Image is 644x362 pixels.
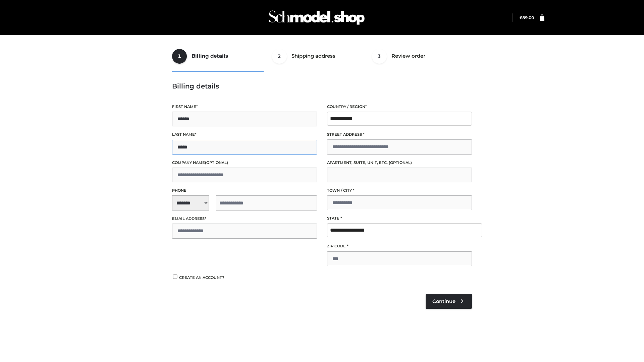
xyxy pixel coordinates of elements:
label: Street address [327,131,472,138]
a: £89.00 [520,15,534,20]
label: Last name [172,131,317,138]
label: Phone [172,187,317,194]
a: Continue [426,294,472,309]
label: Email address [172,216,317,222]
bdi: 89.00 [520,15,534,20]
span: Create an account? [179,275,224,280]
label: Country / Region [327,104,472,110]
label: Company name [172,160,317,166]
label: State [327,215,472,222]
span: (optional) [389,160,412,165]
label: First name [172,104,317,110]
span: (optional) [205,160,228,165]
span: £ [520,15,522,20]
label: Apartment, suite, unit, etc. [327,160,472,166]
img: Schmodel Admin 964 [266,4,367,31]
label: ZIP Code [327,243,472,249]
input: Create an account? [172,275,178,279]
label: Town / City [327,187,472,194]
span: Continue [432,298,455,304]
h3: Billing details [172,82,472,90]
